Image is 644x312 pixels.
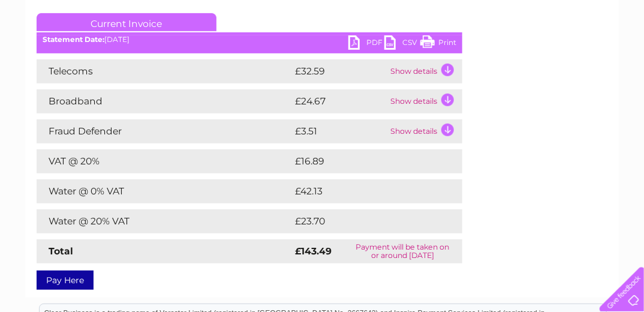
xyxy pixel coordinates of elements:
div: [DATE] [37,35,462,44]
a: Energy [463,51,489,60]
td: Telecoms [37,59,292,83]
a: PDF [348,35,384,53]
a: Water [433,51,456,60]
td: Show details [387,89,462,113]
td: £16.89 [292,149,438,173]
td: £23.70 [292,209,438,233]
a: CSV [384,35,420,53]
td: £3.51 [292,119,387,143]
a: Blog [540,51,557,60]
a: 0333 014 3131 [418,6,501,21]
td: £24.67 [292,89,387,113]
td: Broadband [37,89,292,113]
img: logo.png [23,31,84,68]
td: Show details [387,59,462,83]
td: Water @ 20% VAT [37,209,292,233]
strong: Total [49,245,73,257]
a: Current Invoice [37,13,216,31]
td: Water @ 0% VAT [37,179,292,203]
a: Telecoms [496,51,532,60]
td: Payment will be taken on or around [DATE] [343,239,462,263]
td: £42.13 [292,179,437,203]
td: Fraud Defender [37,119,292,143]
td: Show details [387,119,462,143]
b: Statement Date: [43,35,104,44]
a: Print [420,35,456,53]
div: Clear Business is a trading name of Verastar Limited (registered in [GEOGRAPHIC_DATA] No. 3667643... [40,7,606,58]
strong: £143.49 [295,245,332,257]
td: VAT @ 20% [37,149,292,173]
a: Pay Here [37,271,94,290]
td: £32.59 [292,59,387,83]
a: Log out [604,51,633,60]
a: Contact [564,51,594,60]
